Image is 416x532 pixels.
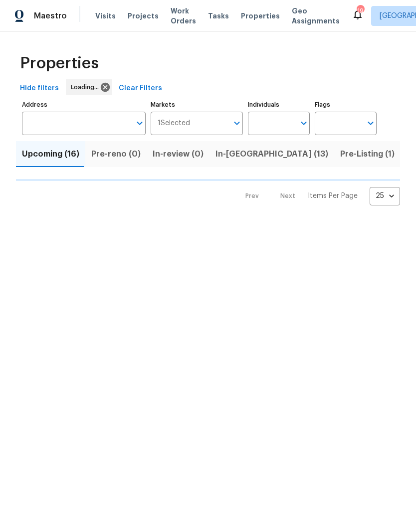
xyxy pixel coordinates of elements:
[208,12,229,19] span: Tasks
[66,79,112,95] div: Loading...
[128,11,159,21] span: Projects
[153,147,204,161] span: In-review (0)
[292,6,340,26] span: Geo Assignments
[236,187,400,205] nav: Pagination Navigation
[151,102,243,108] label: Markets
[171,6,196,26] span: Work Orders
[308,191,358,201] p: Items Per Page
[20,58,99,68] span: Properties
[340,147,395,161] span: Pre-Listing (1)
[133,116,147,130] button: Open
[95,11,116,21] span: Visits
[158,119,190,128] span: 1 Selected
[16,79,63,98] button: Hide filters
[364,116,378,130] button: Open
[34,11,67,21] span: Maestro
[115,79,166,98] button: Clear Filters
[91,147,141,161] span: Pre-reno (0)
[230,116,244,130] button: Open
[22,147,79,161] span: Upcoming (16)
[297,116,311,130] button: Open
[71,82,103,92] span: Loading...
[315,102,377,108] label: Flags
[22,102,146,108] label: Address
[119,82,162,95] span: Clear Filters
[370,183,400,209] div: 25
[357,6,364,16] div: 19
[248,102,310,108] label: Individuals
[20,82,59,95] span: Hide filters
[215,147,328,161] span: In-[GEOGRAPHIC_DATA] (13)
[241,11,280,21] span: Properties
